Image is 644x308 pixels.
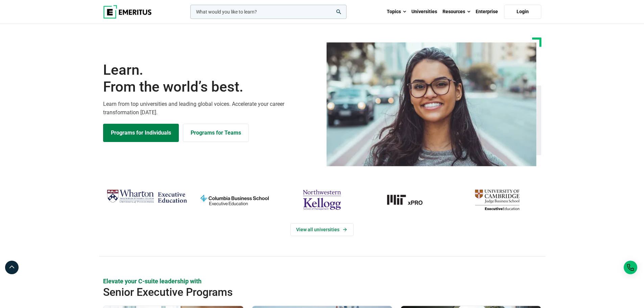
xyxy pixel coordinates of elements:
[504,5,541,19] a: Login
[457,187,538,213] img: cambridge-judge-business-school
[282,187,362,213] img: northwestern-kellogg
[194,187,275,213] img: columbia-business-school
[103,277,541,285] p: Elevate your C-suite leadership with
[327,42,536,166] img: Learn from the world's best
[103,62,318,96] h1: Learn.
[183,124,249,142] a: Explore for Business
[290,223,354,236] a: View Universities
[369,187,450,213] img: MIT xPRO
[103,100,318,117] p: Learn from top universities and leading global voices. Accelerate your career transformation [DATE].
[103,124,179,142] a: Explore Programs
[103,78,318,95] span: From the world’s best.
[103,285,497,299] h2: Senior Executive Programs
[369,187,450,213] a: MIT-xPRO
[190,5,347,19] input: woocommerce-product-search-field-0
[106,187,187,207] img: Wharton Executive Education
